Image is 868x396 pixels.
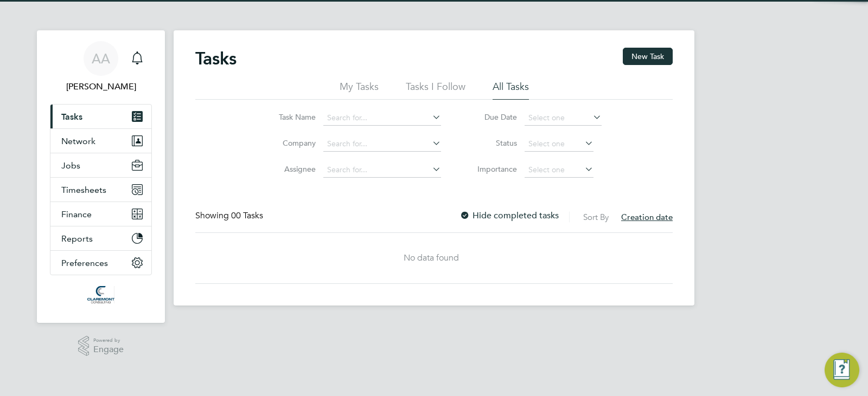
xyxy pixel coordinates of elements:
[61,233,93,244] span: Reports
[525,137,593,152] input: Select one
[323,111,441,126] input: Search for...
[50,153,151,177] button: Jobs
[493,80,529,100] li: All Tasks
[267,112,316,122] label: Task Name
[195,48,237,69] h2: Tasks
[468,164,517,174] label: Importance
[340,80,379,100] li: My Tasks
[61,136,95,146] span: Network
[583,212,609,222] label: Sort By
[92,51,110,66] span: AA
[50,178,151,202] button: Timesheets
[50,41,152,93] a: AA[PERSON_NAME]
[61,112,82,122] span: Tasks
[50,286,152,303] a: Go to home page
[459,210,559,221] label: Hide completed tasks
[621,212,673,222] span: Creation date
[61,185,106,195] span: Timesheets
[267,164,316,174] label: Assignee
[50,226,151,250] button: Reports
[93,336,124,345] span: Powered by
[195,210,265,222] div: Showing
[623,48,673,65] button: New Task
[37,30,165,323] nav: Main navigation
[406,80,465,100] li: Tasks I Follow
[323,137,441,152] input: Search for...
[87,286,114,303] img: claremontconsulting1-logo-retina.png
[195,252,667,264] div: No data found
[468,112,517,122] label: Due Date
[525,163,593,178] input: Select one
[61,209,92,219] span: Finance
[61,258,108,268] span: Preferences
[525,111,602,126] input: Select one
[78,336,124,356] a: Powered byEngage
[231,210,263,221] span: 00 Tasks
[93,345,124,354] span: Engage
[468,138,517,148] label: Status
[323,163,441,178] input: Search for...
[61,160,80,171] span: Jobs
[50,80,152,93] span: Afzal Ahmed
[267,138,316,148] label: Company
[50,251,151,275] button: Preferences
[50,202,151,226] button: Finance
[50,129,151,153] button: Network
[50,105,151,128] a: Tasks
[825,353,859,387] button: Engage Resource Center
